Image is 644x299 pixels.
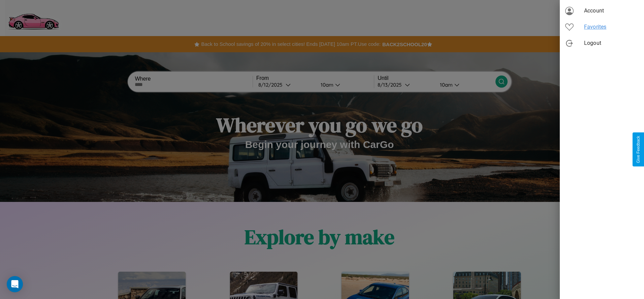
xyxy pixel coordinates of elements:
[7,276,23,292] div: Open Intercom Messenger
[584,39,639,47] span: Logout
[636,136,641,163] div: Give Feedback
[584,7,639,15] span: Account
[560,19,644,35] div: Favorites
[584,23,639,31] span: Favorites
[560,3,644,19] div: Account
[560,35,644,51] div: Logout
